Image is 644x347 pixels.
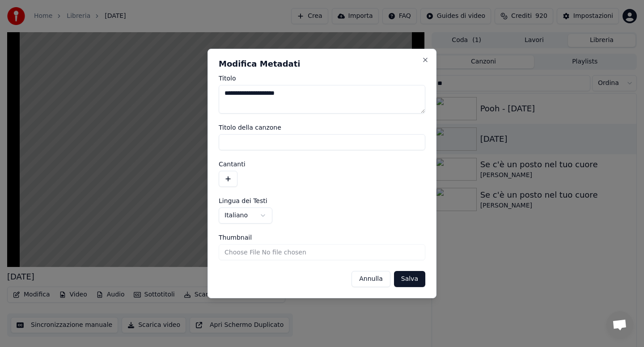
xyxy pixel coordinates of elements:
label: Titolo della canzone [219,124,425,131]
span: Thumbnail [219,234,252,241]
label: Cantanti [219,161,425,167]
button: Annulla [352,271,390,287]
h2: Modifica Metadati [219,60,425,68]
button: Salva [394,271,425,287]
label: Titolo [219,75,425,81]
span: Lingua dei Testi [219,198,267,204]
